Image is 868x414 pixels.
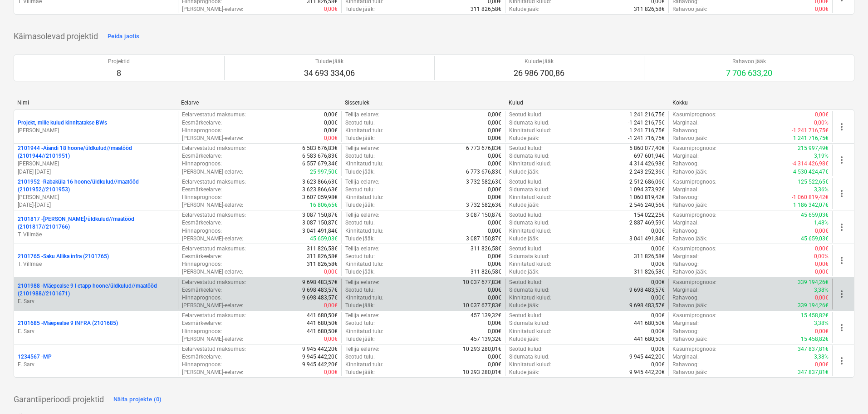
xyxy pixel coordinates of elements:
[509,294,551,302] p: Kinnitatud kulud :
[629,160,665,168] p: 4 314 426,98€
[182,152,222,160] p: Eesmärkeelarve :
[815,328,829,335] p: 0,00€
[302,211,338,219] p: 3 087 150,87€
[182,201,243,209] p: [PERSON_NAME]-eelarve :
[18,168,174,176] p: [DATE] - [DATE]
[108,58,130,65] p: Projektid
[345,319,375,327] p: Seotud tulu :
[509,328,551,335] p: Kinnitatud kulud :
[672,319,699,327] p: Marginaal :
[345,328,383,335] p: Kinnitatud tulu :
[509,253,549,260] p: Sidumata kulud :
[345,345,379,353] p: Tellija eelarve :
[509,211,543,219] p: Seotud kulud :
[18,282,174,305] div: 2101988 -Mäepealse 9 I etapp hoone/üldkulud//maatööd (2101988//2101671)E. Sarv
[509,245,543,253] p: Seotud kulud :
[182,211,246,219] p: Eelarvestatud maksumus :
[672,100,829,106] div: Kokku
[345,286,375,294] p: Seotud tulu :
[509,160,551,168] p: Kinnitatud kulud :
[836,222,847,233] span: more_vert
[629,286,665,294] p: 9 698 483,57€
[793,135,829,142] p: 1 241 716,75€
[324,111,338,119] p: 0,00€
[672,178,716,186] p: Kasumiprognoos :
[509,260,551,268] p: Kinnitatud kulud :
[345,268,375,276] p: Tulude jääk :
[182,345,246,353] p: Eelarvestatud maksumus :
[345,260,383,268] p: Kinnitatud tulu :
[509,219,549,227] p: Sidumata kulud :
[672,253,699,260] p: Marginaal :
[345,127,383,135] p: Kinnitatud tulu :
[345,160,383,168] p: Kinnitatud tulu :
[509,345,543,353] p: Seotud kulud :
[345,186,375,194] p: Seotud tulu :
[182,127,222,135] p: Hinnaprognoos :
[345,211,379,219] p: Tellija eelarve :
[672,152,699,160] p: Marginaal :
[836,155,847,165] span: more_vert
[509,335,539,343] p: Kulude jääk :
[471,268,501,276] p: 311 826,58€
[18,319,174,335] div: 2101685 -Mäepealse 9 INFRA (2101685)E. Sarv
[815,260,829,268] p: 0,00€
[815,111,829,119] p: 0,00€
[488,152,501,160] p: 0,00€
[509,319,549,327] p: Sidumata kulud :
[304,68,355,79] p: 34 693 334,06
[14,31,98,42] p: Käimasolevad projektid
[345,245,379,253] p: Tellija eelarve :
[798,279,829,286] p: 339 194,26€
[182,227,222,235] p: Hinnaprognoos :
[488,194,501,201] p: 0,00€
[302,286,338,294] p: 9 698 483,57€
[307,328,338,335] p: 441 680,50€
[182,319,222,327] p: Eesmärkeelarve :
[18,231,174,239] p: T. Villmäe
[182,312,246,319] p: Eelarvestatud maksumus :
[509,194,551,201] p: Kinnitatud kulud :
[18,353,52,361] p: 1234567 - MP
[509,201,539,209] p: Kulude jääk :
[466,211,501,219] p: 3 087 150,87€
[111,392,164,407] button: Näita projekte (0)
[514,58,564,65] p: Kulude jääk
[814,186,829,194] p: 3,36%
[345,253,375,260] p: Seotud tulu :
[815,227,829,235] p: 0,00€
[628,119,665,127] p: -1 241 216,75€
[629,186,665,194] p: 1 094 373,92€
[18,353,174,369] div: 1234567 -MPE. Sarv
[324,135,338,142] p: 0,00€
[463,279,501,286] p: 10 037 677,83€
[471,245,501,253] p: 311 826,58€
[651,245,665,253] p: 0,00€
[488,294,501,302] p: 0,00€
[801,312,829,319] p: 15 458,82€
[182,178,246,186] p: Eelarvestatud maksumus :
[182,294,222,302] p: Hinnaprognoos :
[182,135,243,142] p: [PERSON_NAME]-eelarve :
[18,253,174,268] div: 2101765 -Saku Allika infra (2101765)T. Villmäe
[466,178,501,186] p: 3 732 582,63€
[672,235,707,243] p: Rahavoo jääk :
[471,312,501,319] p: 457 139,32€
[672,135,707,142] p: Rahavoo jääk :
[466,145,501,152] p: 6 773 676,83€
[629,219,665,227] p: 2 887 469,59€
[792,160,829,168] p: -4 314 426,98€
[509,168,539,176] p: Kulude jääk :
[471,335,501,343] p: 457 139,32€
[629,194,665,201] p: 1 060 819,42€
[509,127,551,135] p: Kinnitatud kulud :
[629,178,665,186] p: 2 512 686,06€
[629,127,665,135] p: 1 241 716,75€
[182,235,243,243] p: [PERSON_NAME]-eelarve :
[310,235,338,243] p: 45 659,03€
[488,260,501,268] p: 0,00€
[672,279,716,286] p: Kasumiprognoos :
[463,302,501,309] p: 10 037 677,83€
[798,145,829,152] p: 215 997,49€
[634,319,665,327] p: 441 680,50€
